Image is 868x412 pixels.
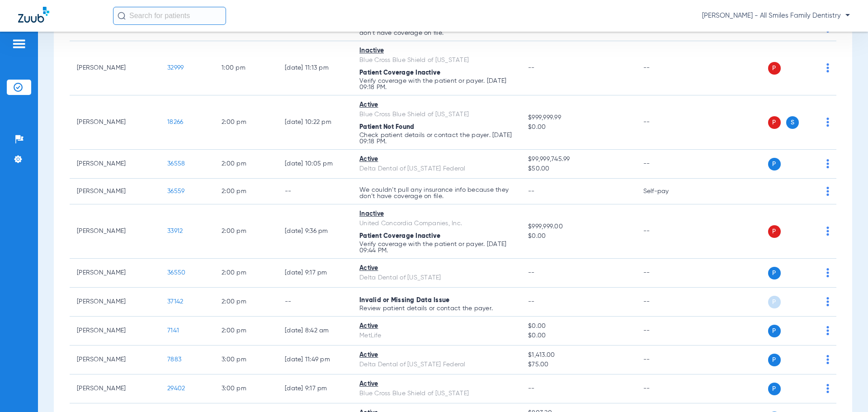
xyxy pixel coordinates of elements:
span: $0.00 [528,123,628,132]
td: [PERSON_NAME] [70,204,160,259]
div: Blue Cross Blue Shield of [US_STATE] [359,389,514,398]
td: -- [278,179,352,204]
td: [DATE] 8:42 AM [278,317,352,346]
td: [PERSON_NAME] [70,374,160,403]
td: -- [636,204,697,259]
p: Verify coverage with the patient or payer. [DATE] 09:18 PM. [359,78,514,90]
div: Delta Dental of [US_STATE] Federal [359,164,514,174]
p: Verify coverage with the patient or payer. [DATE] 09:44 PM. [359,241,514,254]
div: MetLife [359,331,514,341]
td: 3:00 PM [214,374,278,403]
td: -- [636,374,697,403]
td: [DATE] 9:17 PM [278,259,352,288]
span: [PERSON_NAME] - All Smiles Family Dentistry [702,11,850,20]
img: group-dot-blue.svg [826,297,829,306]
span: 7141 [167,327,179,334]
span: P [768,325,781,337]
div: Active [359,350,514,360]
span: Patient Not Found [359,124,414,130]
td: 2:00 PM [214,288,278,317]
p: Check patient details or contact the payer. [DATE] 09:18 PM. [359,132,514,145]
span: $1,413.00 [528,350,628,360]
span: P [768,158,781,170]
img: group-dot-blue.svg [826,159,829,168]
td: -- [636,346,697,374]
div: Active [359,322,514,331]
td: -- [278,288,352,317]
td: [DATE] 9:17 PM [278,374,352,403]
span: $0.00 [528,322,628,331]
td: [DATE] 10:22 PM [278,95,352,150]
span: Patient Coverage Inactive [359,233,440,239]
span: P [768,354,781,366]
span: 32999 [167,65,184,71]
td: -- [636,95,697,150]
img: group-dot-blue.svg [826,355,829,364]
td: [PERSON_NAME] [70,41,160,95]
img: group-dot-blue.svg [826,118,829,127]
img: group-dot-blue.svg [826,326,829,335]
td: -- [636,150,697,179]
img: group-dot-blue.svg [826,63,829,72]
span: 36559 [167,188,184,194]
td: 2:00 PM [214,179,278,204]
span: P [768,267,781,279]
td: -- [636,41,697,95]
span: P [768,116,781,129]
div: Inactive [359,46,514,56]
span: S [786,116,799,129]
div: Active [359,264,514,273]
td: [PERSON_NAME] [70,150,160,179]
span: 33912 [167,228,183,234]
span: Invalid or Missing Data Issue [359,297,449,303]
span: $999,999.99 [528,113,628,123]
span: P [768,383,781,395]
p: Review patient details or contact the payer. [359,305,514,312]
span: -- [528,385,535,392]
div: Inactive [359,209,514,219]
span: $75.00 [528,360,628,369]
td: 2:00 PM [214,204,278,259]
span: 7883 [167,356,181,363]
span: P [768,296,781,308]
td: [PERSON_NAME] [70,259,160,288]
img: group-dot-blue.svg [826,187,829,196]
td: [DATE] 9:36 PM [278,204,352,259]
img: hamburger-icon [12,38,26,49]
td: -- [636,259,697,288]
td: Self-pay [636,179,697,204]
span: 18266 [167,119,183,125]
td: [PERSON_NAME] [70,317,160,346]
td: 2:00 PM [214,95,278,150]
span: 29402 [167,385,185,392]
div: Active [359,100,514,110]
td: [DATE] 10:05 PM [278,150,352,179]
td: [DATE] 11:49 PM [278,346,352,374]
div: Delta Dental of [US_STATE] Federal [359,360,514,369]
span: P [768,225,781,238]
span: $0.00 [528,232,628,241]
td: 3:00 PM [214,346,278,374]
img: Search Icon [118,12,126,20]
input: Search for patients [113,7,226,25]
td: 1:00 PM [214,41,278,95]
span: -- [528,298,535,305]
td: [PERSON_NAME] [70,95,160,150]
span: 36558 [167,161,185,167]
span: -- [528,188,535,194]
div: United Concordia Companies, Inc. [359,219,514,228]
span: 37142 [167,298,183,305]
td: 2:00 PM [214,150,278,179]
div: Active [359,155,514,164]
td: [PERSON_NAME] [70,179,160,204]
span: $0.00 [528,331,628,341]
span: -- [528,270,535,276]
div: Delta Dental of [US_STATE] [359,273,514,283]
p: We couldn’t pull any insurance info because they don’t have coverage on file. [359,187,514,199]
img: Zuub Logo [18,7,49,23]
span: P [768,62,781,75]
div: Blue Cross Blue Shield of [US_STATE] [359,56,514,65]
span: $50.00 [528,164,628,174]
iframe: Chat Widget [823,369,868,412]
img: group-dot-blue.svg [826,268,829,277]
